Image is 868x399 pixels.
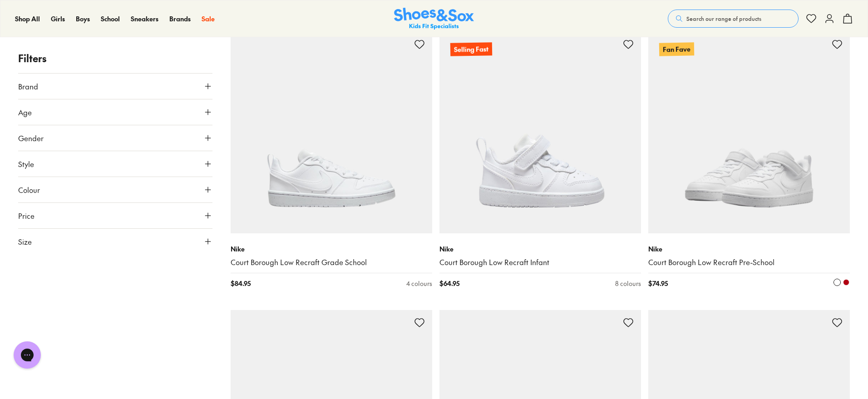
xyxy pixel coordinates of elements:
[101,14,120,23] span: School
[18,158,34,169] span: Style
[686,15,761,23] span: Search our range of products
[131,14,158,24] a: Sneakers
[439,244,641,254] p: Nike
[406,279,432,288] div: 4 colours
[9,338,45,372] iframe: Gorgias live chat messenger
[18,81,38,92] span: Brand
[202,14,215,24] a: Sale
[648,257,850,267] a: Court Borough Low Recraft Pre-School
[18,125,212,151] button: Gender
[648,244,850,254] p: Nike
[615,279,641,288] div: 8 colours
[76,14,90,24] a: Boys
[15,14,40,24] a: Shop All
[101,14,120,24] a: School
[439,279,459,288] span: $ 64.95
[439,32,641,233] a: Selling Fast
[18,151,212,177] button: Style
[51,14,65,23] span: Girls
[439,257,641,267] a: Court Borough Low Recraft Infant
[18,99,212,125] button: Age
[18,203,212,228] button: Price
[668,10,799,28] button: Search our range of products
[18,51,212,66] p: Filters
[18,236,32,247] span: Size
[18,74,212,99] button: Brand
[394,8,474,30] a: Shoes & Sox
[202,14,215,23] span: Sale
[51,14,65,24] a: Girls
[18,229,212,254] button: Size
[169,14,191,24] a: Brands
[231,257,432,267] a: Court Borough Low Recraft Grade School
[450,42,492,56] p: Selling Fast
[18,184,40,195] span: Colour
[18,210,35,221] span: Price
[76,14,90,23] span: Boys
[18,133,44,143] span: Gender
[648,279,668,288] span: $ 74.95
[18,107,32,118] span: Age
[131,14,158,23] span: Sneakers
[231,244,432,254] p: Nike
[169,14,191,23] span: Brands
[659,42,695,56] p: Fan Fave
[394,8,474,30] img: SNS_Logo_Responsive.svg
[648,32,850,233] a: Fan Fave
[15,14,40,23] span: Shop All
[18,177,212,202] button: Colour
[231,279,251,288] span: $ 84.95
